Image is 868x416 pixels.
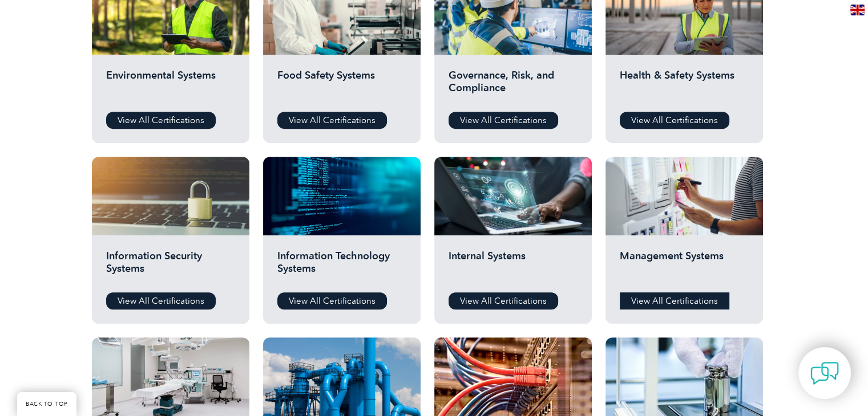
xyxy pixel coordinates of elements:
[449,69,578,103] h2: Governance, Risk, and Compliance
[449,292,558,309] a: View All Certifications
[620,69,749,103] h2: Health & Safety Systems
[620,112,729,129] a: View All Certifications
[277,292,387,309] a: View All Certifications
[620,292,729,309] a: View All Certifications
[106,292,216,309] a: View All Certifications
[277,112,387,129] a: View All Certifications
[810,359,839,388] img: contact-chat.png
[850,5,865,15] img: en
[17,392,76,416] a: BACK TO TOP
[106,69,235,103] h2: Environmental Systems
[106,250,235,284] h2: Information Security Systems
[449,250,578,284] h2: Internal Systems
[106,112,216,129] a: View All Certifications
[277,250,406,284] h2: Information Technology Systems
[620,250,749,284] h2: Management Systems
[449,112,558,129] a: View All Certifications
[277,69,406,103] h2: Food Safety Systems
